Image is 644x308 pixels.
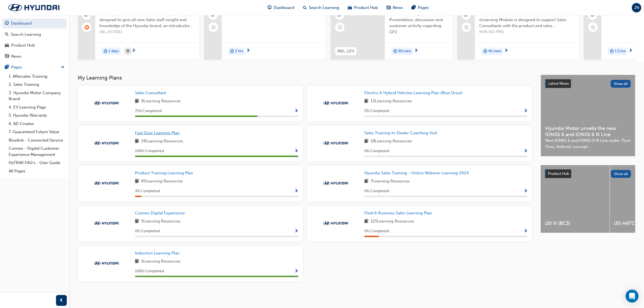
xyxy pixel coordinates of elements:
[246,48,250,53] span: next-icon
[524,108,528,114] button: Show Progress
[2,40,67,50] a: Product Hub
[2,17,67,62] button: DashboardSearch LearningProduct HubNews
[294,268,298,275] button: Show Progress
[344,2,382,13] a: car-iconProduct Hub
[100,11,195,29] span: This important foundation course is specifically designed to give all new Sales staff insight and...
[100,29,195,35] span: SAL_HCODE1
[364,228,389,234] span: 9 % Completed
[364,148,389,154] span: 0 % Completed
[321,140,351,146] img: Trak
[364,188,389,194] span: 0 % Completed
[135,218,139,225] span: book-icon
[382,2,408,13] a: news-iconNews
[135,98,139,105] span: book-icon
[6,103,67,112] a: 4. EV Learning Page
[141,178,183,185] span: 85 Learning Resources
[135,251,180,255] span: Induction Learning Plan
[524,109,528,114] span: Show Progress
[610,48,614,55] span: duration-icon
[5,43,9,48] span: car-icon
[60,297,64,304] span: prev-icon
[364,90,463,95] span: Electric & Hybrid Vehicles Learning Plan (Blue Drive)
[548,171,569,176] span: Product Hub
[611,80,631,88] button: Show all
[294,108,298,114] button: Show Progress
[488,48,501,54] span: 45 mins
[235,48,243,54] span: 2 hrs
[6,80,67,89] a: 2. Sales Training
[135,148,164,154] span: 100 % Completed
[371,218,414,225] span: 125 Learning Resources
[364,171,469,175] span: Hyundai Sales Training - Online Webinar Learning 2024
[294,148,298,155] button: Show Progress
[84,25,89,30] span: learningRecordVerb_ABSENT-icon
[2,62,67,72] button: Pages
[141,218,180,225] span: 5 Learning Resources
[294,269,298,274] span: Show Progress
[524,149,528,154] span: Show Progress
[545,79,631,88] a: Latest NewsShow all
[135,228,160,234] span: 0 % Completed
[387,4,391,11] span: news-icon
[545,169,631,178] a: Product HubShow all
[91,261,121,266] img: Trak
[364,170,471,176] a: Hyundai Sales Training - Online Webinar Learning 2024
[2,18,67,28] a: Dashboard
[294,189,298,194] span: Show Progress
[591,25,596,30] span: learningRecordVerb_NONE-icon
[6,120,67,128] a: 6. AD Creator
[6,136,67,145] a: Bluelink - Connected Service
[414,48,418,53] span: next-icon
[408,2,434,13] a: pages-iconPages
[545,125,631,137] span: Hyundai Motor unveils the new IONIQ 6 and IONIQ 6 N Line
[135,268,164,274] span: 100 % Completed
[371,178,410,185] span: 7 Learning Resources
[364,210,434,216] a: Fleet & Business Sales Learning Plan
[61,64,65,71] span: up-icon
[364,211,432,215] span: Fleet & Business Sales Learning Plan
[268,4,272,11] span: guage-icon
[371,98,412,105] span: 13 Learning Resources
[294,228,298,235] button: Show Progress
[135,130,182,136] a: Fast Quiz Learning Plan
[364,218,368,225] span: book-icon
[78,75,532,81] h3: My Learning Plans
[632,3,641,12] button: JN
[135,108,162,114] span: 75 % Completed
[6,89,67,103] a: 3. Hyundai Motor Company Brand
[615,48,626,54] span: 1.5 hrs
[135,130,180,135] span: Fast Quiz Learning Plan
[141,98,181,105] span: 8 Learning Resources
[299,2,344,13] a: search-iconSearch Learning
[135,258,139,265] span: book-icon
[135,90,166,95] span: Sales Consultant
[634,5,639,11] span: JN
[11,53,21,60] div: News
[127,48,129,55] span: calendar-icon
[91,181,121,186] img: Trak
[364,178,368,185] span: book-icon
[364,90,465,96] a: Electric & Hybrid Vehicles Learning Plan (Blue Drive)
[309,5,339,11] span: Search Learning
[2,30,67,40] a: Search Learning
[294,149,298,154] span: Show Progress
[141,258,180,265] span: 5 Learning Resources
[3,2,65,13] img: Trak
[479,11,575,29] span: The 2024 KONA (SX2) Product Presentation eLearning Module is designed to support Sales Consultant...
[504,48,508,53] span: next-icon
[524,188,528,195] button: Show Progress
[321,100,351,106] img: Trak
[294,229,298,234] span: Show Progress
[524,229,528,234] span: Show Progress
[141,138,183,145] span: 28 Learning Resources
[371,138,412,145] span: 18 Learning Resources
[2,51,67,61] a: News
[524,148,528,155] button: Show Progress
[132,48,136,53] span: next-icon
[611,170,631,178] button: Show all
[11,42,35,48] div: Product Hub
[364,130,439,136] a: Sales Training In-Dealer Coaching Visit
[294,188,298,195] button: Show Progress
[135,171,193,175] span: Product Training Learning Plan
